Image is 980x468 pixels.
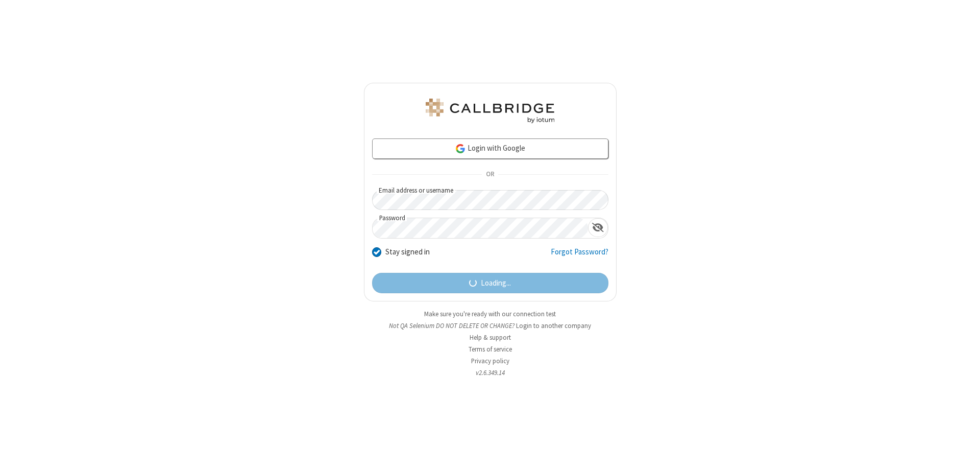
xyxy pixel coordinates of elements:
a: Privacy policy [471,357,509,365]
a: Make sure you're ready with our connection test [424,310,556,318]
input: Email address or username [372,190,608,210]
li: Not QA Selenium DO NOT DELETE OR CHANGE? [364,321,617,331]
a: Help & support [470,333,511,342]
li: v2.6.349.14 [364,368,617,378]
span: Loading... [481,277,511,289]
img: QA Selenium DO NOT DELETE OR CHANGE [424,99,556,123]
span: OR [482,168,498,182]
a: Terms of service [469,345,512,354]
div: Show password [588,218,608,237]
input: Password [373,218,588,238]
a: Forgot Password? [551,246,608,266]
a: Login with Google [372,138,608,159]
img: google-icon.png [455,143,466,154]
label: Stay signed in [385,246,430,258]
button: Loading... [372,273,608,293]
button: Login to another company [516,321,591,331]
